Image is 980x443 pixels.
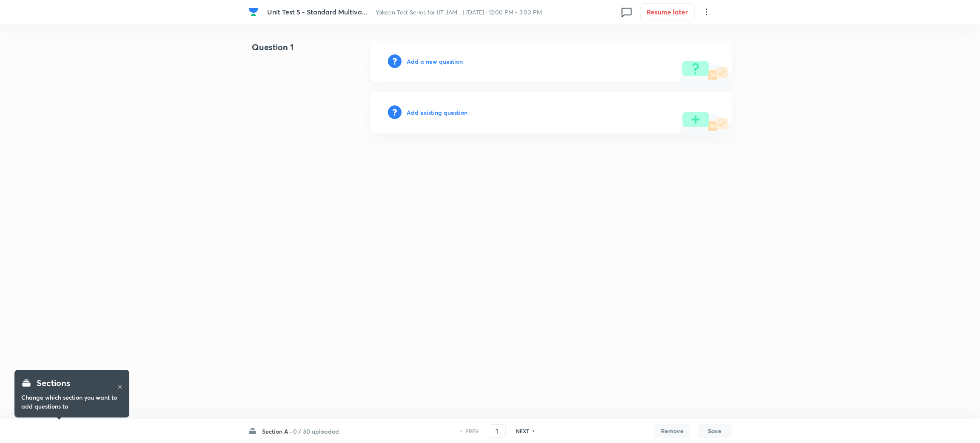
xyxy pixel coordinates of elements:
[248,7,259,17] img: Company Logo
[262,427,292,436] h6: Section A ·
[698,424,732,438] button: Save
[465,427,479,435] h6: PREV
[516,427,529,435] h6: NEXT
[640,3,695,20] button: Resume later
[267,7,367,16] span: Unit Test 5 - Standard Multiva...
[248,41,344,60] h4: Question 1
[37,377,70,389] h4: Sections
[293,427,339,436] h6: 0 / 30 uploaded
[21,393,122,411] h6: Change which section you want to add questions to
[655,424,689,438] button: Remove
[248,7,260,17] a: Company Logo
[407,57,463,66] h6: Add a new question
[407,108,467,117] h6: Add existing question
[376,8,542,16] span: Yakeen Test Series for IIT JAM... | [DATE] · 12:00 PM - 3:00 PM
